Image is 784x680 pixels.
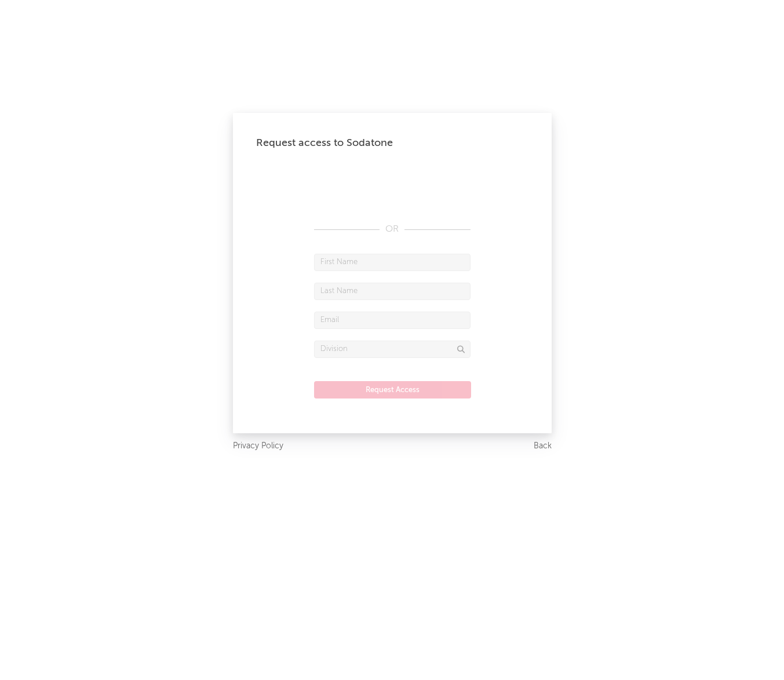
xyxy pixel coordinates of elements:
[314,254,471,271] input: First Name
[314,381,471,399] button: Request Access
[534,439,552,454] a: Back
[314,341,471,358] input: Division
[314,312,471,329] input: Email
[233,439,283,454] a: Privacy Policy
[256,136,528,150] div: Request access to Sodatone
[314,283,471,300] input: Last Name
[314,222,471,236] div: OR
